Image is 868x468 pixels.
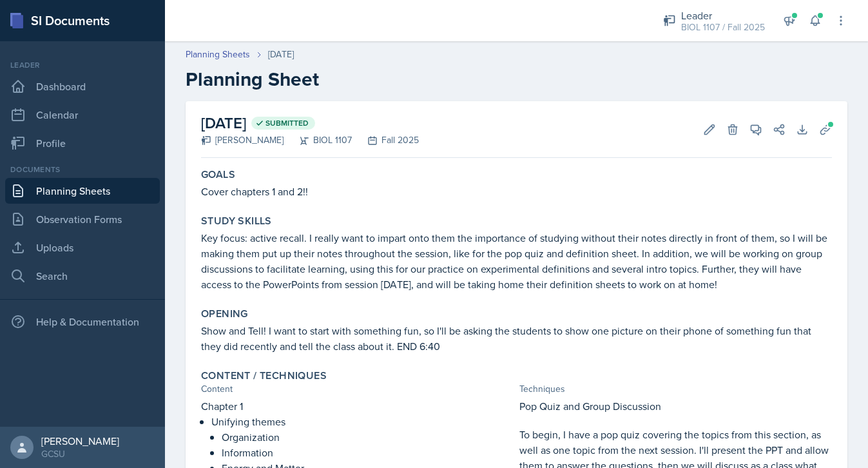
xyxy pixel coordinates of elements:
[201,382,514,396] div: Content
[268,48,294,61] div: [DATE]
[519,398,833,414] p: Pop Quiz and Group Discussion
[5,235,160,260] a: Uploads
[201,369,327,382] label: Content / Techniques
[201,133,284,147] div: [PERSON_NAME]
[201,398,514,414] p: Chapter 1
[5,206,160,232] a: Observation Forms
[5,178,160,204] a: Planning Sheets
[201,112,419,135] h2: [DATE]
[186,48,250,61] a: Planning Sheets
[5,309,160,335] div: Help & Documentation
[681,8,765,23] div: Leader
[352,133,419,147] div: Fall 2025
[5,59,160,71] div: Leader
[201,215,272,228] label: Study Skills
[201,168,235,181] label: Goals
[519,382,833,396] div: Techniques
[222,429,514,445] p: Organization
[186,68,847,91] h2: Planning Sheet
[5,164,160,175] div: Documents
[265,118,309,128] span: Submitted
[5,73,160,99] a: Dashboard
[222,445,514,460] p: Information
[201,323,832,354] p: Show and Tell! I want to start with something fun, so I'll be asking the students to show one pic...
[5,130,160,156] a: Profile
[41,447,119,460] div: GCSU
[284,133,352,147] div: BIOL 1107
[211,414,514,429] p: Unifying themes
[5,263,160,289] a: Search
[201,184,832,199] p: Cover chapters 1 and 2!!
[5,102,160,128] a: Calendar
[681,21,765,34] div: BIOL 1107 / Fall 2025
[201,307,248,320] label: Opening
[41,434,119,447] div: [PERSON_NAME]
[201,230,832,292] p: Key focus: active recall. I really want to impart onto them the importance of studying without th...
